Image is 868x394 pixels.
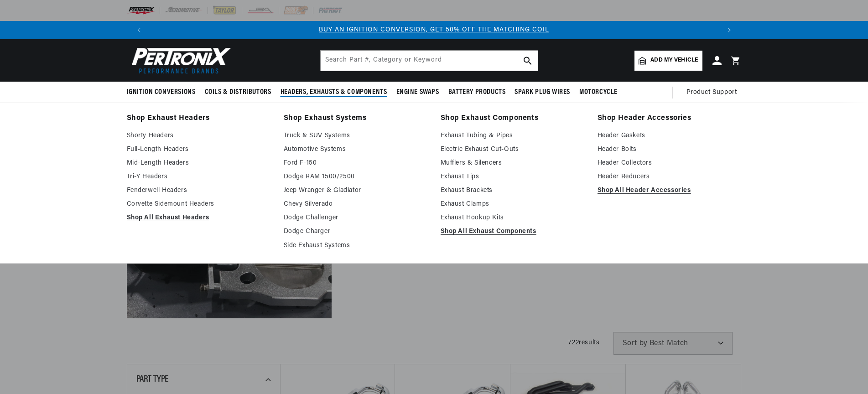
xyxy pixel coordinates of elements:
a: BUY AN IGNITION CONVERSION, GET 50% OFF THE MATCHING COIL [319,26,549,33]
a: Exhaust Hookup Kits [441,213,585,223]
a: Side Exhaust Systems [284,240,428,251]
span: Sort by [623,340,648,347]
a: Dodge RAM 1500/2500 [284,171,428,182]
summary: Motorcycle [575,82,622,103]
span: Spark Plug Wires [515,88,570,97]
summary: Battery Products [444,82,510,103]
a: Tri-Y Headers [127,171,271,182]
div: 1 of 3 [148,25,720,35]
a: Header Bolts [598,144,742,155]
div: Announcement [148,25,720,35]
a: Header Gaskets [598,130,742,141]
input: Search Part #, Category or Keyword [321,51,538,71]
a: Header Collectors [598,158,742,169]
a: Shop All Header Accessories [598,185,742,196]
a: Shop All Exhaust Components [441,226,585,237]
a: Shop Header Accessories [598,112,742,125]
a: Exhaust Tubing & Pipes [441,130,585,141]
summary: Ignition Conversions [127,82,200,103]
a: Ford F-150 [284,158,428,169]
img: Pertronix [127,45,232,76]
a: Mid-Length Headers [127,158,271,169]
a: Electric Exhaust Cut-Outs [441,144,585,155]
a: Corvette Sidemount Headers [127,199,271,210]
a: Truck & SUV Systems [284,130,428,141]
a: Dodge Charger [284,226,428,237]
a: Automotive Systems [284,144,428,155]
span: Add my vehicle [650,56,698,65]
a: Header Reducers [598,171,742,182]
span: Ignition Conversions [127,88,196,97]
button: Translation missing: en.sections.announcements.next_announcement [720,21,738,39]
a: Dodge Challenger [284,213,428,223]
span: Coils & Distributors [205,88,271,97]
button: search button [518,51,538,71]
a: Exhaust Tips [441,171,585,182]
span: Battery Products [448,88,506,97]
span: Part Type [136,375,169,384]
a: Fenderwell Headers [127,185,271,196]
slideshow-component: Translation missing: en.sections.announcements.announcement_bar [104,21,764,39]
a: Chevy Silverado [284,199,428,210]
select: Sort by [613,332,733,355]
span: Motorcycle [579,88,618,97]
a: Shop Exhaust Headers [127,112,271,125]
button: Translation missing: en.sections.announcements.previous_announcement [130,21,148,39]
a: Mufflers & Silencers [441,158,585,169]
a: Full-Length Headers [127,144,271,155]
summary: Spark Plug Wires [510,82,575,103]
a: Exhaust Brackets [441,185,585,196]
a: Add my vehicle [634,51,702,71]
span: 722 results [568,339,599,346]
a: Shorty Headers [127,130,271,141]
a: Shop Exhaust Components [441,112,585,125]
summary: Coils & Distributors [200,82,276,103]
summary: Headers, Exhausts & Components [276,82,392,103]
summary: Product Support [686,82,742,104]
a: Shop All Exhaust Headers [127,213,271,223]
a: Jeep Wranger & Gladiator [284,185,428,196]
span: Engine Swaps [396,88,439,97]
a: Exhaust Clamps [441,199,585,210]
summary: Engine Swaps [392,82,444,103]
span: Product Support [686,88,737,98]
a: Shop Exhaust Systems [284,112,428,125]
span: Headers, Exhausts & Components [281,88,387,97]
